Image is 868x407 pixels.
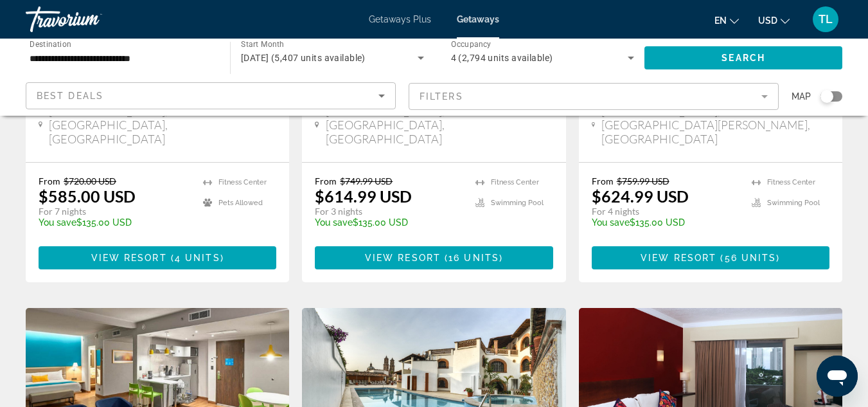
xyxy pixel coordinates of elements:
[448,253,499,263] span: 16 units
[218,199,263,207] span: Pets Allowed
[26,3,154,36] a: Travorium
[491,199,544,207] span: Swimming Pool
[315,217,462,228] p: $135.00 USD
[91,253,167,263] span: View Resort
[714,11,739,30] button: Change language
[218,178,267,186] span: Fitness Center
[39,217,190,228] p: $135.00 USD
[819,13,833,26] span: TL
[30,39,71,48] span: Destination
[809,6,842,33] button: User Menu
[64,176,116,186] span: $720.00 USD
[644,46,842,69] button: Search
[37,88,385,104] mat-select: Sort by
[592,217,630,228] span: You save
[714,15,727,26] span: en
[39,206,190,217] p: For 7 nights
[758,15,777,26] span: USD
[39,246,276,269] button: View Resort(4 units)
[722,53,765,63] span: Search
[451,53,553,63] span: 4 (2,794 units available)
[365,253,441,263] span: View Resort
[37,91,103,101] span: Best Deals
[369,14,431,24] a: Getaways Plus
[617,176,669,186] span: $759.99 USD
[39,217,76,228] span: You save
[792,87,811,105] span: Map
[409,82,779,111] button: Filter
[592,186,689,206] p: $624.99 USD
[49,104,276,146] span: [GEOGRAPHIC_DATA], [GEOGRAPHIC_DATA], [GEOGRAPHIC_DATA]
[39,176,60,186] span: From
[641,253,716,263] span: View Resort
[592,206,739,217] p: For 4 nights
[767,199,820,207] span: Swimming Pool
[326,104,553,146] span: [GEOGRAPHIC_DATA], [GEOGRAPHIC_DATA], [GEOGRAPHIC_DATA]
[315,186,412,206] p: $614.99 USD
[340,176,393,186] span: $749.99 USD
[315,246,553,269] button: View Resort(16 units)
[241,40,284,49] span: Start Month
[725,253,777,263] span: 56 units
[592,176,614,186] span: From
[716,253,780,263] span: ( )
[767,178,815,186] span: Fitness Center
[39,186,136,206] p: $585.00 USD
[592,246,829,269] button: View Resort(56 units)
[457,14,499,24] a: Getaways
[315,217,353,228] span: You save
[592,217,739,228] p: $135.00 USD
[241,53,366,63] span: [DATE] (5,407 units available)
[758,11,790,30] button: Change currency
[175,253,220,263] span: 4 units
[315,176,337,186] span: From
[817,356,858,397] iframe: Button to launch messaging window
[315,206,462,217] p: For 3 nights
[167,253,224,263] span: ( )
[491,178,539,186] span: Fitness Center
[451,40,492,49] span: Occupancy
[601,104,829,146] span: [GEOGRAPHIC_DATA], [GEOGRAPHIC_DATA][PERSON_NAME], [GEOGRAPHIC_DATA]
[441,253,503,263] span: ( )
